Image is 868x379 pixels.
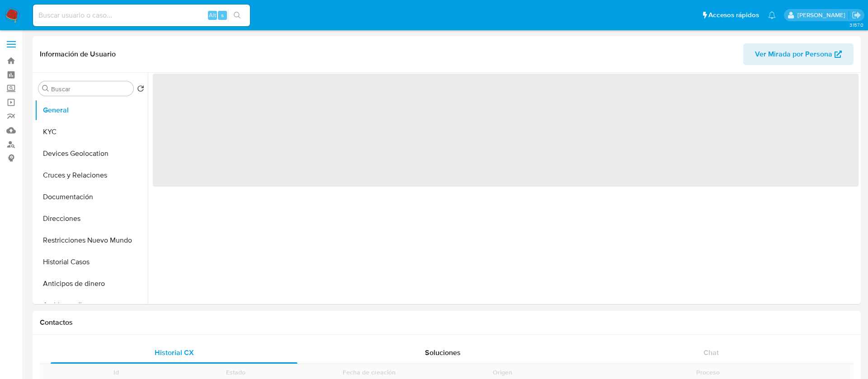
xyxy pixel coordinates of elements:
[743,43,854,65] button: Ver Mirada por Persona
[153,74,859,187] span: ‌
[209,11,216,19] span: Alt
[703,347,719,358] span: Chat
[228,9,246,22] button: search-icon
[35,121,148,143] button: KYC
[425,347,461,358] span: Soluciones
[137,85,144,95] button: Volver al orden por defecto
[51,85,130,93] input: Buscar
[42,85,49,92] button: Buscar
[755,43,832,65] span: Ver Mirada por Persona
[768,11,776,19] a: Notificaciones
[155,347,194,358] span: Historial CX
[35,99,148,121] button: General
[708,10,759,20] span: Accesos rápidos
[35,295,148,316] button: Archivos adjuntos
[40,318,854,327] h1: Contactos
[35,251,148,273] button: Historial Casos
[221,11,224,19] span: s
[852,10,861,20] a: Salir
[797,11,849,19] p: alicia.aldreteperez@mercadolibre.com.mx
[35,208,148,229] button: Direcciones
[35,273,148,295] button: Anticipos de dinero
[35,164,148,186] button: Cruces y Relaciones
[35,143,148,164] button: Devices Geolocation
[33,9,250,21] input: Buscar usuario o caso...
[40,50,116,59] h1: Información de Usuario
[35,229,148,251] button: Restricciones Nuevo Mundo
[35,186,148,208] button: Documentación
